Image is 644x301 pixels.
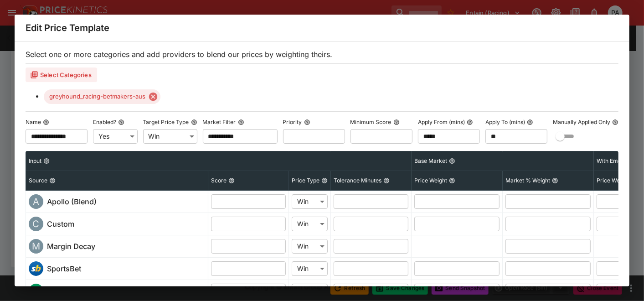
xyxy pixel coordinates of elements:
h6: Custom [47,218,74,229]
button: Market Filter [238,119,244,125]
p: Price Weight [414,176,447,184]
p: Apply From (mins) [418,118,465,126]
img: victab.png [29,284,43,298]
p: Source [29,176,47,184]
button: Tolerance Minutes [383,177,390,184]
button: Priority [304,119,310,125]
div: greyhound_racing-betmakers-aus [44,89,160,104]
div: Win [292,194,328,209]
p: Tolerance Minutes [334,176,381,184]
button: Price Type [321,177,328,184]
p: Base Market [414,157,447,165]
p: Price Weight [597,176,629,184]
button: Price Weight [449,177,455,184]
button: Manually Applied Only [612,119,618,125]
span: greyhound_racing-betmakers-aus [44,92,151,101]
div: Yes [93,129,137,144]
p: Target Price Type [143,118,189,126]
button: Score [228,177,235,184]
h6: SportsBet [47,263,81,274]
p: Input [29,157,41,165]
h6: Apollo (Blend) [47,196,97,207]
p: Market Filter [203,118,236,126]
button: Source [49,177,56,184]
span: Select one or more categories and add providers to blend our prices by weighting theirs. [26,50,332,59]
div: Edit Price Template [15,15,629,41]
h6: Margin Decay [47,241,95,252]
button: Base Market [449,158,455,164]
p: Market % Weight [505,176,550,184]
div: tab_vic_fixed [29,284,43,298]
button: Input [43,158,50,164]
button: Apply To (mins) [527,119,533,125]
div: sportsbet [29,261,43,276]
button: Name [43,119,49,125]
button: Target Price Type [191,119,197,125]
p: Price Type [292,176,319,184]
button: Apply From (mins) [467,119,473,125]
button: Enabled? [118,119,124,125]
p: Score [211,176,227,184]
p: Name [26,118,41,126]
button: Market % Weight [552,177,558,184]
div: Win [292,284,328,298]
img: sportsbet.png [29,261,43,276]
button: Select Categories [26,67,97,82]
div: Win [292,239,328,254]
div: custom [29,217,43,231]
div: apollo_new [29,194,43,209]
div: Win [143,129,197,144]
div: Win [292,261,328,276]
p: Minimum Score [350,118,392,126]
div: Win [292,217,328,231]
p: Manually Applied Only [553,118,610,126]
p: Apply To (mins) [485,118,525,126]
h6: TAB VIC [47,285,75,296]
button: Minimum Score [393,119,400,125]
p: With Emergencies [597,157,644,165]
p: Enabled? [93,118,116,126]
div: margin_decay [29,239,43,254]
p: Priority [283,118,302,126]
